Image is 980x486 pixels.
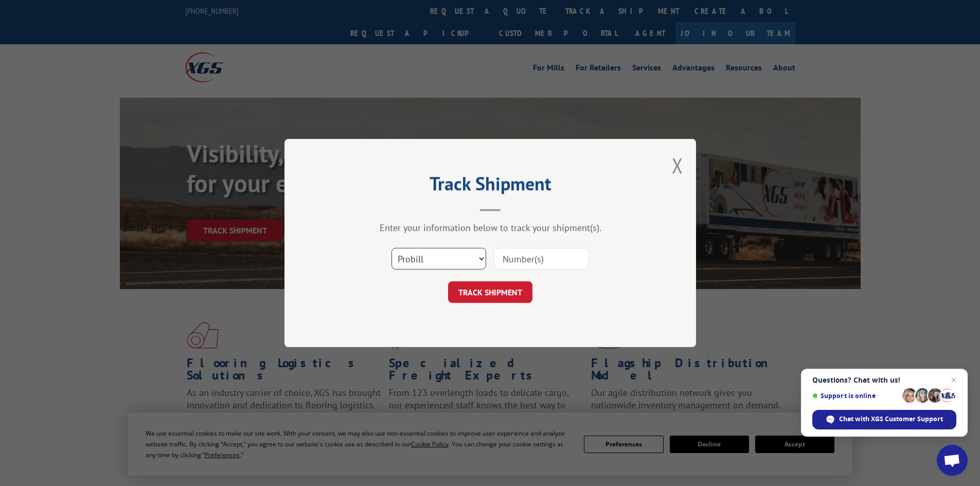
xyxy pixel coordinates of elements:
[812,410,956,429] div: Chat with XGS Customer Support
[336,222,645,233] div: Enter your information below to track your shipment(s).
[839,415,943,424] span: Chat with XGS Customer Support
[812,392,899,400] span: Support is online
[937,445,968,476] div: Open chat
[672,152,683,179] button: Close modal
[812,376,956,384] span: Questions? Chat with us!
[336,176,645,196] h2: Track Shipment
[494,248,589,269] input: Number(s)
[448,281,532,303] button: TRACK SHIPMENT
[948,374,960,386] span: Close chat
